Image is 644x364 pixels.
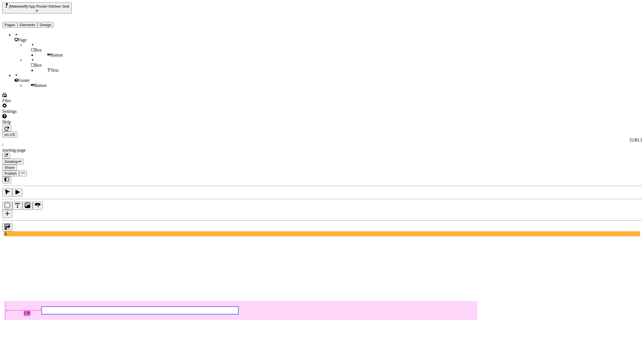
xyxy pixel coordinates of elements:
div: [URL] [2,138,642,143]
span: Share [4,165,15,170]
button: Elements [17,22,38,28]
div: starting-page [2,148,642,153]
iframe: The editor's rendered HTML document [2,236,642,278]
button: Button [33,202,43,210]
div: / [2,143,642,148]
div: Files [2,98,80,103]
span: Button [34,83,47,88]
span: Footer [18,78,30,83]
button: Image [22,202,33,210]
span: Publish [4,171,17,176]
span: Text [51,68,58,73]
button: Open locale picker [2,132,17,138]
button: Pages [2,22,17,28]
button: Publish [2,170,19,176]
div: A [4,231,640,236]
div: 130 [24,311,30,316]
button: Select site [2,2,72,14]
button: Box [2,202,12,210]
div: Help [2,120,80,125]
span: Box [34,63,42,68]
span: [Makeswift] App Router Kitchen Sink [9,4,69,8]
button: Text [12,202,22,210]
button: Design [37,22,54,28]
div: Settings [2,109,80,114]
p: Cookie Test Route [2,5,82,10]
span: Desktop [4,159,18,164]
span: Page [18,37,27,42]
span: Button [51,53,63,57]
span: Box [34,48,42,52]
span: en-US [4,132,15,137]
button: Share [2,165,17,170]
button: Desktop [2,159,24,165]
